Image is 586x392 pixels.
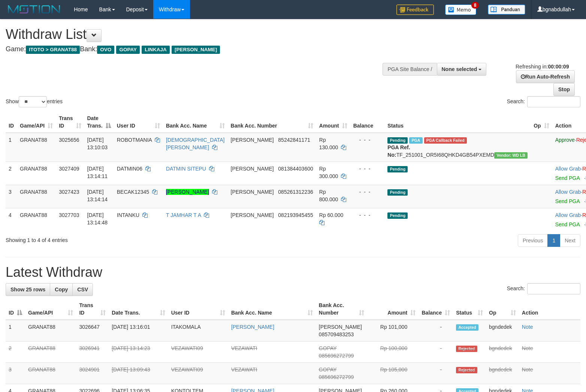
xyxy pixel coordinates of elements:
td: Rp 100,000 [367,342,419,363]
span: [DATE] 13:14:48 [87,212,108,226]
span: Rp 300.000 [319,166,338,179]
span: [PERSON_NAME] [319,324,362,330]
div: PGA Site Balance / [383,63,437,76]
span: [PERSON_NAME] [231,137,274,143]
img: panduan.png [488,4,525,15]
a: Send PGA [555,221,580,227]
span: BECAK12345 [117,189,149,195]
td: - [419,363,453,384]
a: Stop [553,83,575,96]
th: Game/API: activate to sort column ascending [17,111,56,133]
td: GRANAT88 [25,363,76,384]
span: [DATE] 13:10:03 [87,137,108,150]
span: Pending [387,137,408,144]
th: ID: activate to sort column descending [6,298,25,320]
input: Search: [527,96,580,107]
th: ID [6,111,17,133]
span: Rp 800.000 [319,189,338,202]
span: Rp 130.000 [319,137,338,150]
label: Search: [507,96,580,107]
span: DATMIN06 [117,166,142,172]
span: ROBOTMANIA [117,137,152,143]
th: Trans ID: activate to sort column ascending [56,111,84,133]
td: VEZAWATI09 [168,342,228,363]
th: Bank Acc. Name: activate to sort column ascending [228,298,316,320]
td: GRANAT88 [25,320,76,342]
span: LINKAJA [142,46,170,54]
th: Action [519,298,580,320]
td: TF_251001_OR5I68QHKD4GB54PXEMD [384,133,531,162]
a: [PERSON_NAME] [231,324,274,330]
th: Status [384,111,531,133]
th: User ID: activate to sort column ascending [114,111,163,133]
th: Bank Acc. Number: activate to sort column ascending [228,111,316,133]
th: Op: activate to sort column ascending [531,111,552,133]
th: Amount: activate to sort column ascending [316,111,350,133]
th: Balance: activate to sort column ascending [419,298,453,320]
span: 3027423 [59,189,79,195]
a: Next [560,234,580,247]
td: GRANAT88 [17,208,56,231]
td: 1 [6,133,17,162]
span: 8 [471,2,479,9]
span: PGA Error [424,137,467,144]
span: GOPAY [116,46,140,54]
td: [DATE] 13:16:01 [109,320,168,342]
a: Allow Grab [555,189,581,195]
span: 3027703 [59,212,79,218]
a: Send PGA [555,198,580,204]
label: Show entries [6,96,63,107]
td: - [419,342,453,363]
span: Rejected [456,346,477,352]
span: [PERSON_NAME] [172,46,220,54]
div: - - - [353,188,382,196]
span: INTANKU [117,212,139,218]
a: Note [522,324,533,330]
td: GRANAT88 [17,133,56,162]
input: Search: [527,283,580,294]
a: [PERSON_NAME] [166,189,209,195]
span: GOPAY [319,367,336,373]
th: Balance [350,111,385,133]
span: [PERSON_NAME] [231,212,274,218]
img: Button%20Memo.svg [445,4,477,15]
span: Copy 085261312236 to clipboard [278,189,313,195]
td: GRANAT88 [17,185,56,208]
span: Pending [387,189,408,196]
span: · [555,189,582,195]
div: - - - [353,165,382,172]
th: Date Trans.: activate to sort column ascending [109,298,168,320]
h4: Game: Bank: [6,46,383,53]
div: - - - [353,211,382,219]
span: · [555,166,582,172]
td: VEZAWATI09 [168,363,228,384]
th: Trans ID: activate to sort column ascending [76,298,109,320]
span: GOPAY [319,345,336,351]
span: Accepted [456,324,478,331]
td: - [419,320,453,342]
th: Game/API: activate to sort column ascending [25,298,76,320]
td: bgndedek [486,342,519,363]
a: Previous [518,234,548,247]
span: Copy 85242841171 to clipboard [278,137,310,143]
span: [DATE] 13:14:11 [87,166,108,179]
th: Status: activate to sort column ascending [453,298,486,320]
span: Copy 082193945455 to clipboard [278,212,313,218]
td: GRANAT88 [25,342,76,363]
span: Copy 085696272799 to clipboard [319,353,354,359]
span: Refreshing in: [516,64,569,70]
div: Showing 1 to 4 of 4 entries [6,233,239,244]
span: [PERSON_NAME] [231,166,274,172]
th: Bank Acc. Number: activate to sort column ascending [316,298,367,320]
a: T JAMHAR T A [166,212,201,218]
h1: Latest Withdraw [6,265,580,280]
span: Copy 081384403600 to clipboard [278,166,313,172]
span: Rejected [456,367,477,373]
span: 3025656 [59,137,79,143]
td: 2 [6,162,17,185]
span: None selected [442,66,477,72]
td: [DATE] 13:09:43 [109,363,168,384]
td: ITAKOMALA [168,320,228,342]
span: Copy 085709483253 to clipboard [319,331,354,337]
span: Vendor URL: https://dashboard.q2checkout.com/secure [494,152,528,159]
